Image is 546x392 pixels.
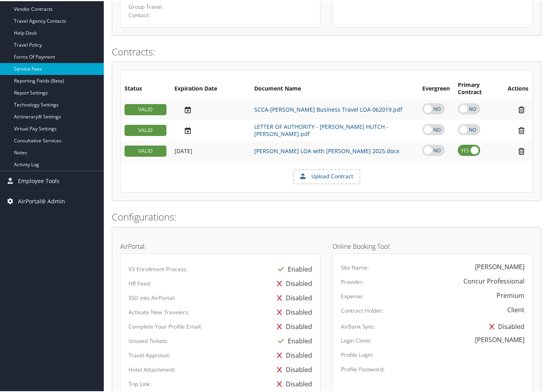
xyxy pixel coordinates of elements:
h4: AirPortal: [120,242,320,248]
a: SCCA-[PERSON_NAME] Business Travel LOA 062019.pdf [254,104,402,112]
h2: Configurations: [112,209,541,223]
a: LETTER OF AUTHORITY - [PERSON_NAME] HUTCH - [PERSON_NAME].pdf [254,122,388,136]
div: Enabled [274,333,312,347]
h2: Contracts: [112,44,541,57]
label: Login Clone: [341,335,372,343]
label: Group Travel Contact: [129,2,182,18]
div: Premium [497,290,524,299]
div: Disabled [273,304,312,318]
div: VALID [125,144,166,156]
div: Add/Edit Date [174,146,246,154]
label: Profile Login: [341,350,374,358]
div: VALID [125,103,166,114]
label: Site Name: [341,262,369,270]
label: HR Feed: [129,278,151,286]
div: [PERSON_NAME] [475,334,524,343]
div: Disabled [273,318,312,333]
span: [DATE] [174,146,192,154]
label: Provider: [341,277,364,285]
h4: Online Booking Tool: [332,242,533,248]
th: Expiration Date [170,77,250,98]
i: Remove Contract [514,125,528,134]
div: Disabled [273,376,312,390]
a: [PERSON_NAME] LOA with [PERSON_NAME] 2025.docx [254,146,399,154]
label: Expense: [341,291,364,299]
label: V3 Enrollment Process: [129,264,187,272]
div: Disabled [273,275,312,290]
div: Add/Edit Date [174,125,246,134]
div: VALID [125,124,166,135]
th: Actions [504,77,532,98]
label: Profile Password: [341,364,385,372]
div: Disabled [273,347,312,361]
div: Disabled [273,290,312,304]
label: Contract Holder: [341,305,384,313]
i: Remove Contract [514,146,528,154]
label: AirBank Sync: [341,321,376,329]
div: Concur Professional [463,275,524,285]
div: Disabled [273,361,312,376]
label: Activate New Travelers: [129,307,189,315]
div: Add/Edit Date [174,104,246,113]
th: Document Name [250,77,418,98]
span: Employee Tools [18,170,59,190]
i: Remove Contract [514,104,528,113]
label: Travel Approval: [129,350,170,358]
label: Hotel Attachment: [129,364,176,372]
div: [PERSON_NAME] [475,261,524,270]
th: Evergreen [418,77,454,98]
label: Upload Contract [294,169,360,182]
div: Enabled [274,261,312,275]
label: Unused Tickets: [129,336,168,344]
label: SSO into AirPortal: [129,293,175,301]
label: Complete Your Profile Email: [129,321,202,329]
th: Primary Contract [454,77,504,98]
label: Trip Link: [129,379,151,387]
div: Disabled [485,318,524,333]
th: Status [121,77,170,98]
div: Client [507,304,524,313]
span: AirPortal® Admin [18,190,65,210]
